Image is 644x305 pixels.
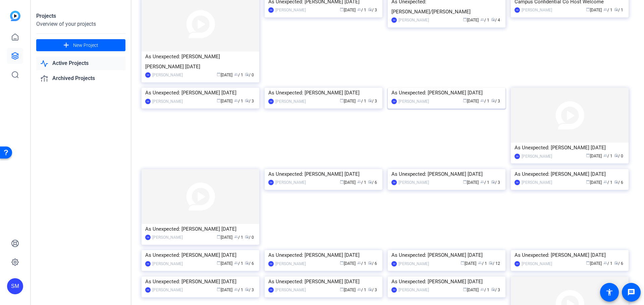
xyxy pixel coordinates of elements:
span: / 3 [368,8,377,12]
span: calendar_today [340,7,344,11]
span: [DATE] [340,261,356,266]
div: SM [268,7,274,13]
span: [DATE] [340,8,356,12]
div: SM [515,261,520,266]
button: New Project [36,39,125,51]
div: SM [391,180,397,185]
span: calendar_today [217,287,221,291]
div: As Unexpected: [PERSON_NAME] [DATE] [391,250,502,260]
span: / 1 [603,180,612,185]
span: radio [245,98,249,102]
span: [DATE] [586,180,602,185]
span: / 4 [491,18,500,22]
span: [DATE] [217,261,232,266]
span: / 6 [614,261,623,266]
span: radio [368,7,372,11]
div: Overview of your projects [36,20,125,28]
span: [DATE] [340,180,356,185]
div: As Unexpected: [PERSON_NAME] [DATE] [145,277,256,287]
div: As Unexpected: [PERSON_NAME] [DATE] [515,250,625,260]
span: / 1 [614,8,623,12]
span: group [603,153,607,157]
div: As Unexpected: [PERSON_NAME] [DATE] [268,169,379,179]
span: group [480,180,484,184]
div: SM [7,278,23,294]
span: group [603,7,607,11]
span: calendar_today [340,261,344,265]
span: calendar_today [217,72,221,76]
span: [DATE] [463,288,479,292]
span: / 6 [245,261,254,266]
span: group [234,98,238,102]
span: group [234,261,238,265]
div: SM [268,180,274,185]
div: SM [515,180,520,185]
div: As Unexpected: [PERSON_NAME] [DATE] [145,250,256,260]
span: radio [491,17,495,21]
span: / 1 [603,154,612,158]
span: calendar_today [340,98,344,102]
span: calendar_today [463,180,467,184]
div: [PERSON_NAME] [275,287,306,293]
mat-icon: add [62,41,70,50]
span: / 6 [368,261,377,266]
div: SM [145,287,151,293]
span: / 1 [357,8,366,12]
div: As Unexpected: [PERSON_NAME] [DATE] [145,88,256,98]
span: group [603,180,607,184]
span: radio [245,287,249,291]
div: As Unexpected: [PERSON_NAME] [DATE] [391,169,502,179]
div: [PERSON_NAME] [152,287,183,293]
span: / 1 [234,288,243,292]
span: / 3 [491,288,500,292]
span: group [357,98,361,102]
div: SM [515,7,520,13]
span: / 1 [480,99,489,103]
span: / 12 [489,261,500,266]
span: calendar_today [461,261,465,265]
span: calendar_today [217,235,221,239]
span: [DATE] [586,261,602,266]
div: SM [268,287,274,293]
span: / 1 [234,99,243,103]
span: radio [614,261,618,265]
mat-icon: message [627,288,635,296]
div: As Unexpected: [PERSON_NAME] [DATE] [268,88,379,98]
mat-icon: accessibility [605,288,613,296]
div: SM [145,99,151,104]
span: radio [491,98,495,102]
span: group [234,287,238,291]
div: [PERSON_NAME] [275,98,306,105]
div: [PERSON_NAME] [152,260,183,267]
div: [PERSON_NAME] [522,7,552,13]
span: group [234,235,238,239]
span: calendar_today [217,98,221,102]
div: SM [515,154,520,159]
span: [DATE] [217,235,232,240]
span: group [480,17,484,21]
div: As Unexpected: [PERSON_NAME] [DATE] [268,250,379,260]
div: [PERSON_NAME] [152,72,183,78]
div: [PERSON_NAME] [522,260,552,267]
span: [DATE] [217,73,232,77]
span: [DATE] [340,288,356,292]
div: [PERSON_NAME] [398,287,429,293]
span: radio [614,7,618,11]
span: [DATE] [586,154,602,158]
span: / 0 [245,73,254,77]
span: radio [614,153,618,157]
div: Projects [36,12,125,20]
div: SM [391,261,397,266]
div: As Unexpected: [PERSON_NAME] [PERSON_NAME] [DATE] [145,52,256,72]
span: [DATE] [461,261,476,266]
span: / 3 [245,99,254,103]
div: [PERSON_NAME] [152,98,183,105]
span: / 1 [234,261,243,266]
span: radio [491,180,495,184]
a: Active Projects [36,57,125,70]
div: SM [391,287,397,293]
span: / 3 [368,288,377,292]
span: radio [368,287,372,291]
span: [DATE] [217,288,232,292]
span: / 1 [234,235,243,240]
